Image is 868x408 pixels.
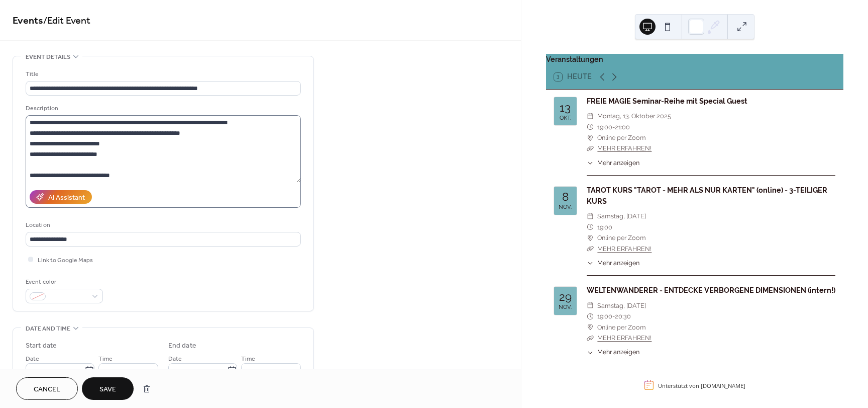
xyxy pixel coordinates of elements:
div: Veranstaltungen [546,54,843,65]
button: Save [82,377,134,400]
div: 13 [560,102,571,114]
span: Time [98,354,113,364]
span: Samstag, [DATE] [597,211,646,221]
span: Time [241,354,255,364]
span: Date and time [26,323,70,334]
a: MEHR ERFAHREN! [597,334,652,342]
span: 19:00 [597,122,612,132]
span: - [612,311,615,321]
div: ​ [587,211,594,221]
div: End date [168,341,196,351]
div: ​ [587,132,594,143]
span: 19:00 [597,222,612,232]
div: ​ [587,122,594,132]
div: ​ [587,348,594,357]
span: Montag, 13. Oktober 2025 [597,111,671,121]
div: ​ [587,232,594,243]
span: Mehr anzeigen [597,348,639,357]
span: Samstag, [DATE] [597,300,646,311]
a: [DOMAIN_NAME] [701,381,745,389]
div: Nov. [559,204,572,210]
div: Title [26,69,299,79]
div: ​ [587,143,594,153]
div: 29 [559,291,572,303]
div: ​ [587,259,594,268]
span: Date [168,354,182,364]
span: 21:00 [615,122,630,132]
span: Cancel [34,384,60,395]
div: Nov. [559,304,572,310]
span: / Edit Event [43,11,90,31]
span: Save [99,384,116,395]
div: Location [26,220,299,230]
span: Online per Zoom [597,132,646,143]
div: Unterstützt von [658,381,745,389]
a: MEHR ERFAHREN! [597,245,652,253]
span: Event details [26,52,70,62]
div: AI Assistant [48,193,85,203]
span: 19:00 [597,311,612,321]
div: ​ [587,158,594,168]
div: 8 [562,191,569,203]
div: ​ [587,333,594,343]
button: ​Mehr anzeigen [587,348,640,357]
button: ​Mehr anzeigen [587,259,640,268]
span: Online per Zoom [597,322,646,333]
span: Mehr anzeigen [597,158,639,168]
button: Cancel [16,377,78,400]
a: FREIE MAGIE Seminar-Reihe mit Special Guest [587,97,747,105]
div: Event color [26,277,101,287]
div: ​ [587,311,594,321]
span: Online per Zoom [597,232,646,243]
a: TAROT KURS "TAROT - MEHR ALS NUR KARTEN" (online) - 3-TEILIGER KURS [587,186,827,205]
div: ​ [587,300,594,311]
div: ​ [587,322,594,333]
div: ​ [587,243,594,254]
div: ​ [587,111,594,121]
span: Mehr anzeigen [597,259,639,268]
span: 20:30 [615,311,631,321]
div: Okt. [560,115,571,121]
div: Description [26,103,299,114]
button: ​Mehr anzeigen [587,158,640,168]
a: Events [13,11,43,31]
a: WELTENWANDERER - ENTDECKE VERBORGENE DIMENSIONEN (intern!) [587,286,835,294]
div: Start date [26,341,57,351]
span: Date [26,354,39,364]
span: - [612,122,615,132]
span: Link to Google Maps [38,255,93,266]
div: ​ [587,222,594,232]
button: AI Assistant [30,190,92,204]
a: MEHR ERFAHREN! [597,144,652,152]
